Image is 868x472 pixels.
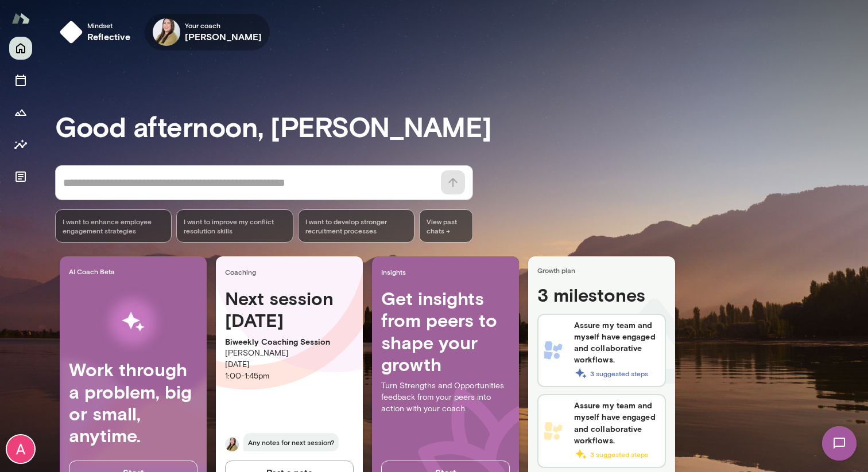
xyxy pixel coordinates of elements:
button: Insights [9,133,32,156]
div: I want to improve my conflict resolution skills [176,209,293,243]
p: Biweekly Coaching Session [225,336,354,348]
span: I want to improve my conflict resolution skills [184,217,285,235]
div: I want to develop stronger recruitment processes [298,209,414,243]
span: View past chats -> [419,209,473,243]
button: Documents [9,165,32,188]
button: Sessions [9,69,32,92]
h6: [PERSON_NAME] [185,30,262,44]
span: Your coach [185,21,262,30]
button: Growth Plan [9,101,32,124]
h4: Work through a problem, big or small, anytime. [69,358,197,447]
span: Coaching [225,267,358,276]
h3: Good afternoon, [PERSON_NAME] [55,110,868,142]
p: 1:00 - 1:45pm [225,370,354,382]
img: AI Workflows [82,286,184,358]
img: Mento [11,7,30,29]
span: AI Coach Beta [69,267,202,276]
button: Mindsetreflective [55,14,140,50]
h6: Assure my team and myself have engaged and collaborative workflows. [574,319,660,365]
img: Amanda Weber [7,435,34,463]
img: Michelle Doan [153,18,180,46]
h6: Assure my team and myself have engaged and collaborative workflows. [574,400,660,446]
div: I want to enhance employee engagement strategies [55,209,172,243]
span: I want to develop stronger recruitment processes [305,217,407,235]
span: Mindset [87,21,131,30]
span: I want to enhance employee engagement strategies [63,217,164,235]
span: Insights [381,267,514,276]
div: Michelle DoanYour coach[PERSON_NAME] [145,14,270,50]
img: Michelle [225,438,239,451]
h4: Get insights from peers to shape your growth [381,287,510,376]
p: Turn Strengths and Opportunities feedback from your peers into action with your coach. [381,380,510,415]
img: mindset [60,21,83,44]
span: Any notes for next session? [243,433,339,451]
button: Home [9,37,32,60]
span: 3 suggested steps [574,447,660,461]
span: 3 suggested steps [574,366,660,380]
span: Growth plan [537,266,671,275]
h4: Next session [DATE] [225,287,354,331]
p: [PERSON_NAME] [225,348,354,359]
h6: reflective [87,30,131,44]
h4: 3 milestones [537,284,666,310]
p: [DATE] [225,359,354,370]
